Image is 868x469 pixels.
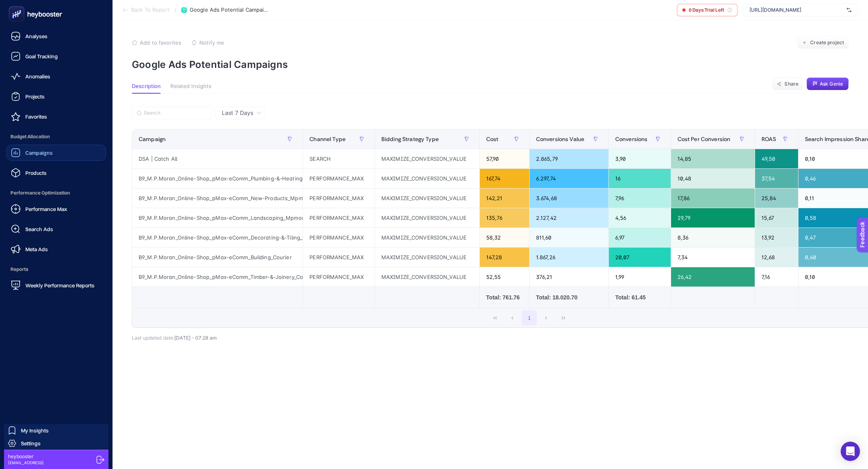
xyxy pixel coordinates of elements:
div: B9_M.P.Moran_Online-Shop_pMax-eComm_Decorating-&-Tiling_Courier [132,228,303,247]
span: Weekly Performance Reports [25,282,94,289]
span: 0 Days Trial Left [689,7,724,13]
div: 25,84 [755,188,798,208]
span: Reports [6,261,106,277]
button: Related Insights [170,83,211,94]
span: Search Ads [25,226,53,232]
input: Search [144,110,207,116]
div: 4,56 [609,208,671,227]
div: 13,92 [755,228,798,247]
div: 20,07 [609,248,671,267]
div: 7,16 [755,267,798,287]
span: Campaigns [25,150,53,156]
div: 2.127,42 [530,208,608,227]
span: Share [784,81,798,87]
div: PERFORMANCE_MAX [303,267,375,287]
div: 15,67 [755,208,798,227]
span: [URL][DOMAIN_NAME] [749,7,843,13]
span: Budget Allocation [6,129,106,145]
div: 57,90 [480,149,529,168]
span: [DATE]・07:28 am [174,335,217,341]
div: PERFORMANCE_MAX [303,188,375,208]
a: My Insights [4,424,108,437]
div: 6.297,74 [530,169,608,188]
span: Feedback [5,2,31,9]
div: 10,48 [671,169,755,188]
a: Campaigns [6,145,106,161]
div: 52,55 [480,267,529,287]
div: 1,99 [609,267,671,287]
button: Create project [797,36,849,49]
span: heybooster [8,453,44,460]
div: Total: 761.76 [486,293,523,301]
a: Search Ads [6,221,106,237]
span: ROAS [762,136,776,142]
span: Back To Report [131,7,170,13]
span: Create project [810,39,844,46]
div: 37,54 [755,169,798,188]
div: 6,97 [609,228,671,247]
div: 811,60 [530,228,608,247]
div: DSA | Catch All [132,149,303,168]
div: MAXIMIZE_CONVERSION_VALUE [375,208,479,227]
span: Meta Ads [25,246,48,252]
div: MAXIMIZE_CONVERSION_VALUE [375,248,479,267]
a: Weekly Performance Reports [6,277,106,293]
span: Cost [486,136,499,142]
button: Description [132,83,161,94]
div: PERFORMANCE_MAX [303,228,375,247]
div: B9_M.P.Moran_Online-Shop_pMax-eComm_Timber-&-Joinery_Courier [132,267,303,287]
div: B9_M.P.Moran_Online-Shop_pMax-eComm_Plumbing-&-Heating_Courier [132,169,303,188]
a: Analyses [6,28,106,44]
div: 58,32 [480,228,529,247]
div: 142,21 [480,188,529,208]
div: 3.674,68 [530,188,608,208]
img: svg%3e [847,6,852,14]
div: PERFORMANCE_MAX [303,169,375,188]
span: Products [25,170,47,176]
span: Google Ads Potential Campaigns [190,7,270,13]
div: B9_M.P.Moran_Online-Shop_pMax-eComm_Building_Courier [132,248,303,267]
div: 29,79 [671,208,755,227]
span: Channel Type [309,136,346,142]
div: 7,96 [609,188,671,208]
span: / [174,6,176,13]
div: 167,74 [480,169,529,188]
span: Projects [25,93,45,100]
a: Goal Tracking [6,48,106,64]
button: Add to favorites [132,39,181,46]
div: PERFORMANCE_MAX [303,208,375,227]
span: Analyses [25,33,47,39]
a: Settings [4,437,108,450]
span: Campaign [139,136,166,142]
div: B9_M.P.Moran_Online-Shop_pMax-eComm_New-Products_Mpmoran [132,188,303,208]
div: 2.865,79 [530,149,608,168]
div: 49,50 [755,149,798,168]
div: 3,90 [609,149,671,168]
span: Related Insights [170,83,211,90]
span: [EMAIL_ADDRESS] [8,460,44,466]
div: 1.867,26 [530,248,608,267]
div: Open Intercom Messenger [841,442,860,461]
div: 14,85 [671,149,755,168]
span: Cost Per Conversion [678,136,731,142]
a: Performance Max [6,201,106,217]
div: 12,68 [755,248,798,267]
span: Settings [21,440,41,446]
div: MAXIMIZE_CONVERSION_VALUE [375,267,479,287]
div: MAXIMIZE_CONVERSION_VALUE [375,169,479,188]
div: Total: 61.45 [615,293,664,301]
p: Google Ads Potential Campaigns [132,59,849,70]
div: MAXIMIZE_CONVERSION_VALUE [375,188,479,208]
span: Goal Tracking [25,53,58,59]
span: Notify me [199,39,224,46]
span: Conversions [615,136,648,142]
div: Total: 18.020.70 [536,293,602,301]
div: 8,36 [671,228,755,247]
a: Favorites [6,109,106,125]
span: Anomalies [25,73,50,80]
a: Anomalies [6,68,106,84]
span: Performance Max [25,206,67,212]
div: B9_M.P.Moran_Online-Shop_pMax-eComm_Landscaping_Mpmoran [132,208,303,227]
a: Meta Ads [6,241,106,257]
button: Notify me [191,39,224,46]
